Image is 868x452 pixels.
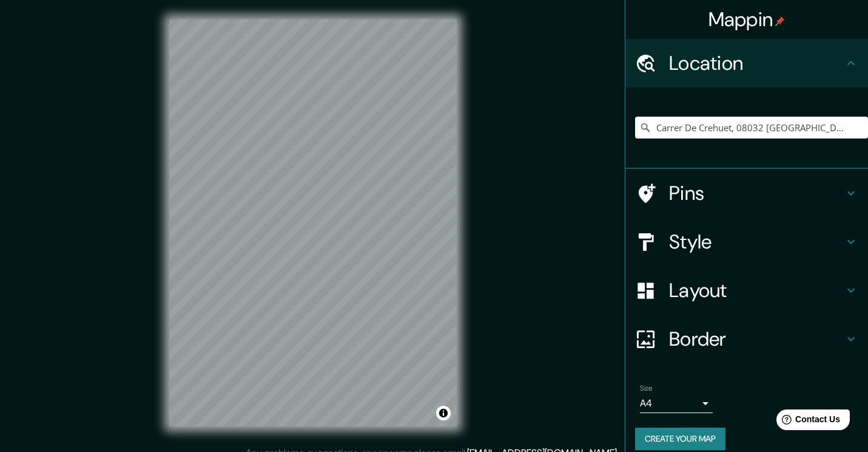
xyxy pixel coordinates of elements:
[625,217,868,266] div: Style
[640,383,653,394] label: Size
[635,428,725,450] button: Create your map
[669,327,844,351] h4: Border
[625,315,868,363] div: Border
[640,394,713,413] div: A4
[436,406,451,420] button: Toggle attribution
[775,16,785,26] img: pin-icon.png
[635,117,868,139] input: Pick your city or area
[625,39,868,87] div: Location
[669,181,844,205] h4: Pins
[625,169,868,217] div: Pins
[708,7,786,32] h4: Mappin
[169,19,457,426] canvas: Map
[760,405,855,439] iframe: Help widget launcher
[669,278,844,303] h4: Layout
[669,230,844,254] h4: Style
[625,266,868,315] div: Layout
[669,51,844,75] h4: Location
